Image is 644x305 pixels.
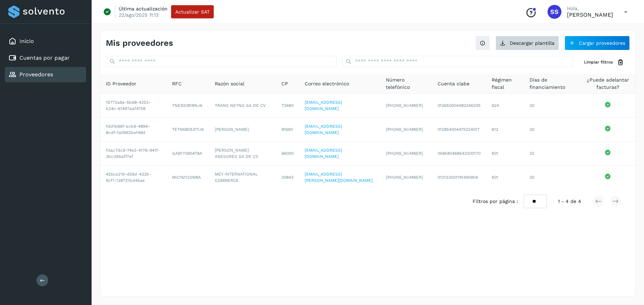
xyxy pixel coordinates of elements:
[281,80,288,87] span: CP
[209,94,276,118] td: TRANS NEYNO SA DE CV
[473,198,518,205] span: Filtros por página :
[486,118,524,142] td: 612
[172,80,182,87] span: RFC
[209,142,276,166] td: [PERSON_NAME] ASESORES SA DE CV
[386,76,426,91] span: Número telefónico
[432,118,486,142] td: 012854004475224017
[495,36,559,50] button: Descargar plantilla
[432,142,486,166] td: 058580468543200170
[209,166,276,189] td: MEY INTERNATIONAL COMMERCE
[386,151,423,156] span: [PHONE_NUMBER]
[19,71,53,78] a: Proveedores
[565,36,630,50] button: Cargar proveedores
[432,166,486,189] td: 012133001191490904
[524,142,580,166] td: 25
[167,94,209,118] td: TNE920818NJ6
[100,94,167,118] td: 15772a6e-5b68-4253-b24c-61497aaf4758
[492,76,519,91] span: Régimen fiscal
[167,166,209,189] td: MIC161122M8A
[386,175,423,180] span: [PHONE_NUMBER]
[305,80,349,87] span: Correo electrónico
[167,142,209,166] td: GAB170904T8A
[171,5,214,18] button: Actualizar SAT
[558,198,581,205] span: 1 - 4 de 4
[119,6,168,12] p: Última actualización
[305,124,342,135] a: [EMAIL_ADDRESS][DOMAIN_NAME]
[486,94,524,118] td: 624
[586,76,630,91] span: ¿Puede adelantar facturas?
[524,94,580,118] td: 30
[175,9,210,14] span: Actualizar SAT
[5,67,86,82] div: Proveedores
[100,142,167,166] td: fdac7dc9-74e3-4176-941f-3bcd65aff7ef
[529,76,575,91] span: Días de financiamiento
[584,59,613,65] span: Limpiar filtros
[106,38,173,48] h4: Mis proveedores
[567,6,613,11] p: Hola,
[276,94,299,118] td: 72680
[524,166,580,189] td: 30
[386,127,423,132] span: [PHONE_NUMBER]
[215,80,244,87] span: Razón social
[567,11,613,18] p: Sagrario Silva
[209,118,276,142] td: [PERSON_NAME]
[305,148,342,159] a: [EMAIL_ADDRESS][DOMAIN_NAME]
[486,166,524,189] td: 601
[578,56,630,69] button: Limpiar filtros
[5,50,86,66] div: Cuentas por pagar
[5,34,86,49] div: Inicio
[276,142,299,166] td: 66000
[438,80,469,87] span: Cuenta clabe
[524,118,580,142] td: 30
[305,172,373,183] a: [EMAIL_ADDRESS][PERSON_NAME][DOMAIN_NAME]
[276,166,299,189] td: 30843
[106,80,136,87] span: ID Proveedor
[119,12,159,18] p: 22/ago/2025 11:13
[432,94,486,118] td: 012650004482346205
[305,100,342,111] a: [EMAIL_ADDRESS][DOMAIN_NAME]
[167,118,209,142] td: TETN680531TJ6
[386,103,423,108] span: [PHONE_NUMBER]
[276,118,299,142] td: 91690
[100,118,167,142] td: fdd1b66f-ecb9-4894-8cdf-fa0662bef48d
[100,166,167,189] td: 425ce219-d59d-433b-9cf1-128721bd45ae
[19,54,70,61] a: Cuentas por pagar
[19,38,34,44] a: Inicio
[486,142,524,166] td: 601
